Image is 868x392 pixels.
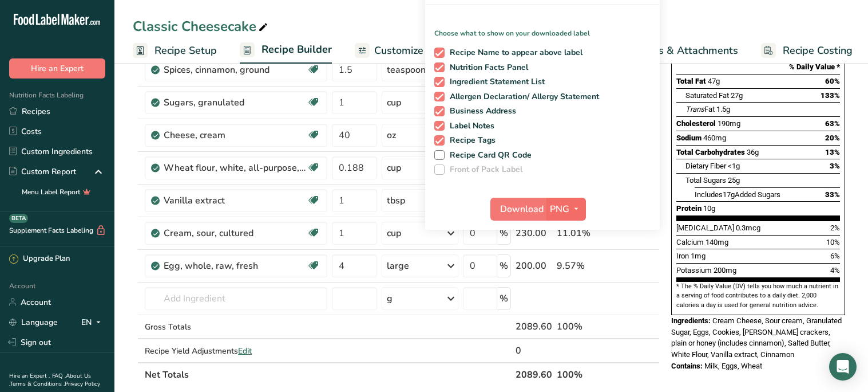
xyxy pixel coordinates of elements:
[825,134,840,142] span: 20%
[445,62,529,73] span: Nutrition Facts Panel
[557,259,605,273] div: 9.57%
[554,362,608,386] th: 100%
[676,119,716,128] span: Cholesterol
[829,353,857,381] div: Open Intercom Messenger
[154,43,217,58] span: Recipe Setup
[9,372,91,388] a: About Us .
[676,60,840,74] section: % Daily Value *
[830,266,840,275] span: 4%
[516,320,552,334] div: 2089.60
[516,344,552,358] div: 0
[387,161,401,175] div: cup
[718,119,740,128] span: 190mg
[9,166,76,178] div: Custom Report
[685,91,729,100] span: Saturated Fat
[825,77,840,85] span: 60%
[445,77,545,87] span: Ingredient Statement List
[52,372,66,380] a: FAQ .
[676,252,689,260] span: Iron
[826,238,840,246] span: 10%
[703,134,726,142] span: 460mg
[830,252,840,260] span: 6%
[685,176,726,185] span: Total Sugars
[9,253,70,265] div: Upgrade Plan
[706,238,728,246] span: 140mg
[445,121,495,131] span: Label Notes
[164,96,307,109] div: Sugars, granulated
[671,316,711,325] span: Ingredients:
[133,38,217,64] a: Recipe Setup
[513,362,554,386] th: 2089.60
[708,77,720,85] span: 47g
[557,226,605,240] div: 11.01%
[425,19,660,38] p: Choose what to show on your downloaded label
[387,194,405,207] div: tbsp
[825,148,840,156] span: 13%
[445,48,583,58] span: Recipe Name to appear above label
[240,37,332,64] a: Recipe Builder
[445,92,600,102] span: Allergen Declaration/ Allergy Statement
[728,176,740,185] span: 25g
[164,63,307,77] div: Spices, cinnamon, ground
[145,287,327,310] input: Add Ingredient
[821,91,840,100] span: 133%
[676,224,734,232] span: [MEDICAL_DATA]
[723,190,735,199] span: 17g
[714,266,736,275] span: 200mg
[671,316,842,359] span: Cream Cheese, Sour cream, Granulated Sugar, Eggs, Cookies, [PERSON_NAME] crackers, plain or honey...
[685,105,704,113] i: Trans
[164,194,307,207] div: Vanilla extract
[676,148,745,156] span: Total Carbohydrates
[445,135,496,146] span: Recipe Tags
[557,320,605,334] div: 100%
[728,162,740,170] span: <1g
[550,202,569,216] span: PNG
[164,259,307,273] div: Egg, whole, raw, fresh
[761,38,853,64] a: Recipe Costing
[355,38,453,64] a: Customize Label
[387,226,401,240] div: cup
[636,43,738,58] span: Notes & Attachments
[261,42,332,57] span: Recipe Builder
[676,282,840,310] section: * The % Daily Value (DV) tells you how much a nutrient in a serving of food contributes to a dail...
[387,292,393,305] div: g
[676,77,706,85] span: Total Fat
[164,128,307,142] div: Cheese, cream
[374,43,453,58] span: Customize Label
[133,16,270,37] div: Classic Cheesecake
[145,345,327,357] div: Recipe Yield Adjustments
[516,226,552,240] div: 230.00
[676,266,712,275] span: Potassium
[445,150,532,160] span: Recipe Card QR Code
[445,106,517,116] span: Business Address
[731,91,743,100] span: 27g
[676,238,704,246] span: Calcium
[65,380,100,388] a: Privacy Policy
[716,105,730,113] span: 1.5g
[387,259,409,273] div: large
[500,202,544,216] span: Download
[830,224,840,232] span: 2%
[783,43,853,58] span: Recipe Costing
[387,128,396,142] div: oz
[164,226,307,240] div: Cream, sour, cultured
[685,162,726,170] span: Dietary Fiber
[142,362,513,386] th: Net Totals
[830,162,840,170] span: 3%
[825,190,840,199] span: 33%
[387,96,401,109] div: cup
[9,372,50,380] a: Hire an Expert .
[516,259,552,273] div: 200.00
[387,63,426,77] div: teaspoon
[676,204,701,213] span: Protein
[145,321,327,333] div: Gross Totals
[676,134,701,142] span: Sodium
[10,380,65,388] a: Terms & Conditions .
[81,315,105,329] div: EN
[695,190,780,199] span: Includes Added Sugars
[703,204,715,213] span: 10g
[490,198,546,221] button: Download
[747,148,759,156] span: 36g
[9,58,105,79] button: Hire an Expert
[164,161,307,175] div: Wheat flour, white, all-purpose, unenriched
